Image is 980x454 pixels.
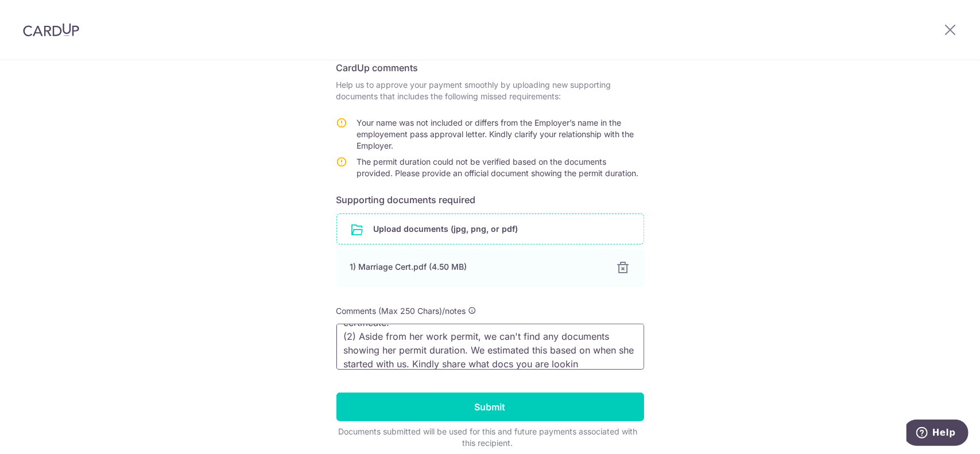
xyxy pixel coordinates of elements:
[336,214,644,245] div: Upload documents (jpg, png, or pdf)
[336,393,644,421] input: Submit
[23,23,79,37] img: CardUp
[357,157,639,178] span: The permit duration could not be verified based on the documents provided. Please provide an offi...
[336,61,644,75] h6: CardUp comments
[336,426,640,449] div: Documents submitted will be used for this and future payments associated with this recipient.
[336,193,644,207] h6: Supporting documents required
[350,261,603,273] div: 1) Marriage Cert.pdf (4.50 MB)
[357,118,634,150] span: Your name was not included or differs from the Employer’s name in the employement pass approval l...
[336,79,644,102] p: Help us to approve your payment smoothly by uploading new supporting documents that includes the ...
[336,306,466,316] span: Comments (Max 250 Chars)/notes
[907,420,969,448] iframe: Opens a widget where you can find more information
